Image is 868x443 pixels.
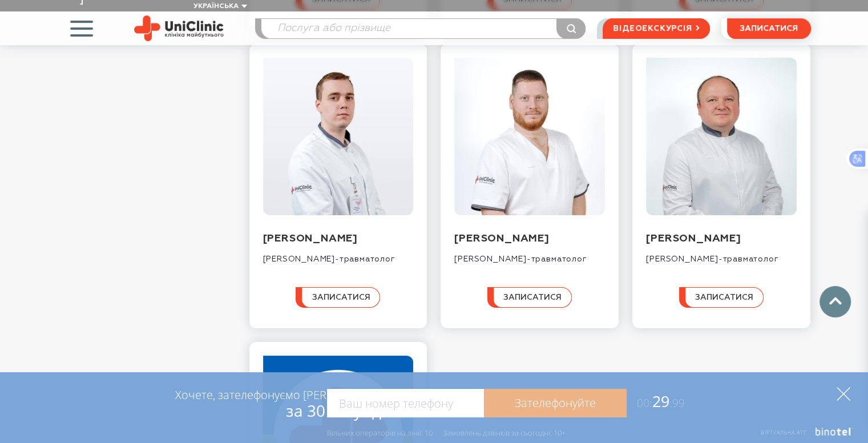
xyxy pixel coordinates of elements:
a: [PERSON_NAME] [454,233,549,244]
div: Вільних операторів на лінії: 10 Замовлень дзвінків за сьогодні: 10+ [327,428,566,437]
span: записатися [312,293,370,301]
img: Uniclinic [134,15,224,41]
img: Косило Василь Васильович [646,58,797,215]
div: [PERSON_NAME]-травматолог [263,245,414,264]
button: записатися [487,287,572,308]
span: відеоекскурсія [613,19,692,38]
img: Чорний Владислав Вадимович [454,58,605,215]
div: [PERSON_NAME]-травматолог [454,245,605,264]
a: [PERSON_NAME] [646,233,741,244]
span: 00: [637,396,652,410]
button: Українська [191,2,247,11]
span: Українська [193,3,239,10]
span: за 30 секунд? [286,400,388,421]
img: Попов Олександр Миколайович [263,58,414,215]
a: [PERSON_NAME] [263,233,358,244]
span: записатися [695,293,753,301]
a: Віртуальна АТС [748,428,854,443]
div: [PERSON_NAME]-травматолог [646,245,797,264]
div: Хочете, зателефонуємо [PERSON_NAME] [175,388,388,420]
button: записатися [727,18,811,39]
a: відеоекскурсія [603,18,709,39]
span: 29 [627,390,685,412]
input: Ваш номер телефону [327,389,484,417]
input: Послуга або прізвище [261,19,586,38]
span: записатися [740,25,798,33]
button: записатися [679,287,764,308]
span: Віртуальна АТС [761,429,808,436]
button: записатися [296,287,380,308]
a: Зателефонуйте [484,389,627,417]
span: записатися [503,293,562,301]
span: :99 [669,396,685,410]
